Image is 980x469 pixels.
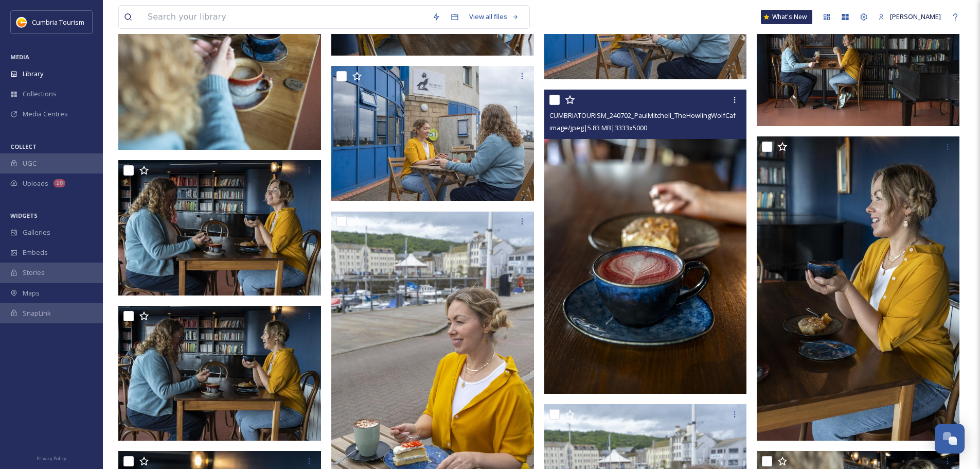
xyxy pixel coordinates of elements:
span: Cumbria Tourism [32,18,84,27]
a: What's New [761,10,812,24]
span: WIDGETS [10,212,38,219]
img: images.jpg [16,17,27,27]
span: Uploads [23,179,48,188]
a: Privacy Policy [37,451,66,464]
span: Stories [23,268,45,277]
img: CUMBRIATOURISM_240702_PaulMitchell_TheHowlingWolfCafe_ (6 of 64).jpg [757,136,959,441]
div: 10 [54,179,65,187]
span: Privacy Policy [37,455,66,462]
span: COLLECT [10,143,37,150]
img: CUMBRIATOURISM_240702_PaulMitchell_TheHowlingWolfCafe_ (10 of 64).jpg [118,306,321,441]
button: Open Chat [935,424,965,454]
span: SnapLink [23,308,51,318]
span: Collections [23,89,57,99]
input: Search your library [142,6,427,28]
span: Library [23,69,43,79]
img: CUMBRIATOURISM_240702_PaulMitchell_TheHowlingWolfCafe_ (1 of 64).jpg [544,90,747,394]
img: CUMBRIATOURISM_240702_PaulMitchell_TheHowlingWolfCafe_ (11 of 64).jpg [118,160,321,296]
span: MEDIA [10,53,29,61]
a: View all files [464,7,524,27]
span: Maps [23,288,40,298]
img: CUMBRIATOURISM_240702_PaulMitchell_TheHowlingWolfCafe_ (37 of 64).jpg [331,66,534,201]
span: Galleries [23,228,50,237]
span: Embeds [23,248,48,257]
span: CUMBRIATOURISM_240702_PaulMitchell_TheHowlingWolfCafe_ (1 of 64).jpg [549,110,779,120]
span: [PERSON_NAME] [890,12,941,21]
span: UGC [23,159,37,168]
span: image/jpeg | 5.83 MB | 3333 x 5000 [549,123,647,132]
a: [PERSON_NAME] [873,7,946,27]
span: Media Centres [23,109,68,119]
